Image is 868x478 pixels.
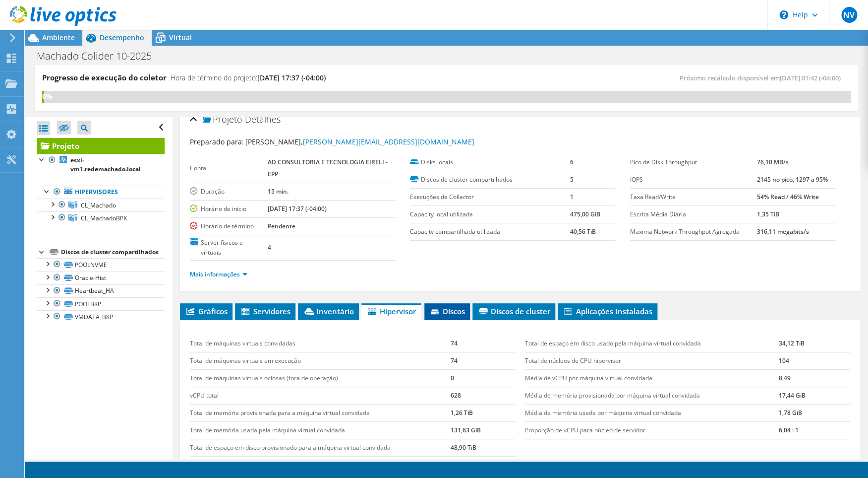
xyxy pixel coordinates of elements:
[245,113,281,125] span: Detalhes
[630,192,757,202] label: Taxa Read/Write
[779,10,788,19] svg: \n
[190,270,247,278] a: Mais informações
[410,227,570,237] label: Capacity compartilhada utilizada
[570,193,574,201] b: 1
[268,187,289,196] b: 15 min.
[451,335,515,352] td: 74
[525,369,779,387] td: Média de vCPU por máquina virtual convidada
[451,421,515,439] td: 131,63 GiB
[779,352,850,369] td: 104
[570,175,574,184] b: 5
[410,209,570,219] label: Capacity local utilizada
[81,201,116,209] span: CL_Machado
[525,421,779,439] td: Proporção de vCPU para núcleo de servidor
[70,156,141,173] b: esxi-vm1.redemachado.local
[779,387,850,404] td: 17,44 GiB
[757,227,809,236] b: 316,11 megabits/s
[37,310,165,323] a: VMDATA_BKP
[525,404,779,421] td: Média de memória usada por máquina virtual convidada
[303,306,354,316] span: Inventário
[245,137,474,146] span: [PERSON_NAME],
[303,137,474,146] a: [PERSON_NAME][EMAIL_ADDRESS][DOMAIN_NAME]
[630,157,757,167] label: Pico de Disk Throughput
[630,175,757,185] label: IOPS
[37,138,165,154] a: Projeto
[451,439,515,456] td: 48,90 TiB
[630,209,757,219] label: Escrita Média Diária
[268,158,388,178] b: AD CONSULTORIA E TECNOLOGIA EIRELI - EPP
[190,352,451,369] td: Total de máquinas virtuais em execução
[190,238,268,258] label: Server físicos e virtuais
[780,73,841,82] span: [DATE] 01:42 (-04:00)
[42,91,44,102] div: 0%
[268,243,271,252] b: 4
[61,246,165,258] div: Discos de cluster compartilhados
[81,214,127,222] span: CL_MachadoBPK
[451,404,515,421] td: 1,26 TiB
[477,306,550,316] span: Discos de cluster
[190,204,268,214] label: Horário de início
[169,33,192,42] span: Virtual
[185,306,228,316] span: Gráficos
[757,158,789,166] b: 76,10 MB/s
[410,157,570,167] label: Disks locais
[268,205,327,213] b: [DATE] 17:37 (-04:00)
[37,297,165,310] a: POOLBKP
[190,187,268,197] label: Duração
[100,33,144,42] span: Desempenho
[37,258,165,271] a: POOLNVME
[429,306,465,316] span: Discos
[451,387,515,404] td: 628
[257,73,326,82] span: [DATE] 17:37 (-04:00)
[190,137,244,146] label: Preparado para:
[525,352,779,369] td: Total de núcleos de CPU hipervisor
[410,192,570,202] label: Execuções de Collector
[32,51,167,62] h1: Machado Colider 10-2025
[190,335,451,352] td: Total de máquinas virtuais convidadas
[757,210,779,218] b: 1,35 TiB
[37,199,165,211] a: CL_Machado
[190,369,451,387] td: Total de máquinas virtuais ociosas (fora de operação)
[37,272,165,284] a: Oracle-Hist
[779,369,850,387] td: 8,49
[37,284,165,297] a: Heartbeat_HA
[410,175,570,185] label: Discos de cluster compartilhados
[190,421,451,439] td: Total de memória usada pela máquina virtual convidada
[190,221,268,231] label: Horário de término
[570,227,596,236] b: 40,56 TiB
[563,306,652,316] span: Aplicações Instaladas
[525,335,779,352] td: Total de espaço em disco usado pela máquina virtual convidada
[37,211,165,224] a: CL_MachadoBPK
[451,369,515,387] td: 0
[525,387,779,404] td: Média de memória provisionada por máquina virtual convidada
[240,306,290,316] span: Servidores
[366,306,416,316] span: Hipervisor
[779,335,850,352] td: 34,12 TiB
[190,404,451,421] td: Total de memória provisionada para a máquina virtual convidada
[630,227,757,237] label: Maxima Network Throughput Agregada
[570,210,600,218] b: 475,00 GiB
[203,115,242,125] span: Projeto
[779,404,850,421] td: 1,78 GiB
[190,163,268,173] label: Conta
[757,193,819,201] b: 54% Read / 46% Write
[190,387,451,404] td: vCPU total
[268,222,295,230] b: Pendente
[37,186,165,199] a: Hipervisores
[37,154,165,176] a: esxi-vm1.redemachado.local
[190,439,451,456] td: Total de espaço em disco provisionado para a máquina virtual convidada
[779,421,850,439] td: 6,04 : 1
[757,175,828,184] b: 2145 no pico, 1297 a 95%
[42,33,75,42] span: Ambiente
[841,7,857,23] span: NV
[171,72,326,83] h4: Hora de término do projeto:
[680,73,846,82] span: Próximo recálculo disponível em
[570,158,574,166] b: 6
[451,352,515,369] td: 74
